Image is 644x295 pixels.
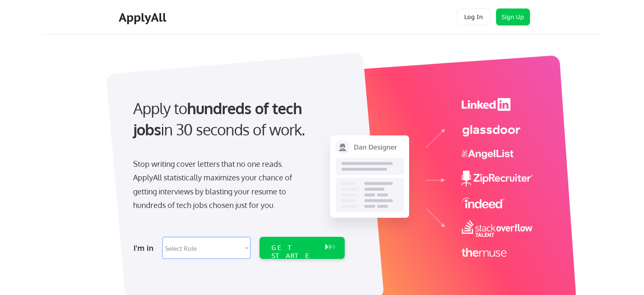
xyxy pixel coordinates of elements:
div: I'm in [134,241,157,255]
button: Log In [457,8,491,25]
div: ApplyAll [119,10,169,25]
div: Stop writing cover letters that no one reads. ApplyAll statistically maximizes your chance of get... [133,157,307,212]
button: Sign Up [496,8,530,25]
strong: hundreds of tech jobs [133,98,306,139]
div: GET STARTED [271,244,317,268]
div: Apply to in 30 seconds of work. [133,98,341,140]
